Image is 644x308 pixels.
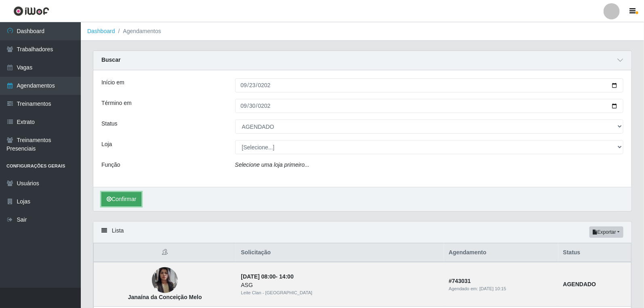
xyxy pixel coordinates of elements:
img: Janaína da Conceição Melo [152,258,178,304]
input: 00/00/0000 [235,78,624,92]
div: Lista [93,222,631,243]
strong: # 743031 [449,278,471,284]
img: CoreUI Logo [13,6,49,16]
input: 00/00/0000 [235,99,624,113]
li: Agendamentos [115,27,161,36]
nav: breadcrumb [81,22,644,41]
div: Agendado em: [449,285,554,292]
time: [DATE] 10:15 [480,286,506,291]
time: 14:00 [279,273,294,280]
th: Solicitação [236,243,444,262]
label: Status [101,119,118,128]
th: Agendamento [444,243,558,262]
button: Exportar [589,226,623,238]
label: Término em [101,99,132,107]
th: Status [558,243,631,262]
strong: Janaína da Conceição Melo [128,294,202,300]
div: ASG [241,281,439,289]
label: Loja [101,140,112,149]
strong: Buscar [101,57,120,63]
strong: - [241,273,293,280]
label: Início em [101,78,124,87]
strong: AGENDADO [563,281,596,287]
div: Leite Clan - [GEOGRAPHIC_DATA] [241,289,439,296]
i: Selecione uma loja primeiro... [235,161,309,168]
label: Função [101,161,120,169]
time: [DATE] 08:00 [241,273,276,280]
button: Confirmar [101,192,141,206]
a: Dashboard [87,28,115,34]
